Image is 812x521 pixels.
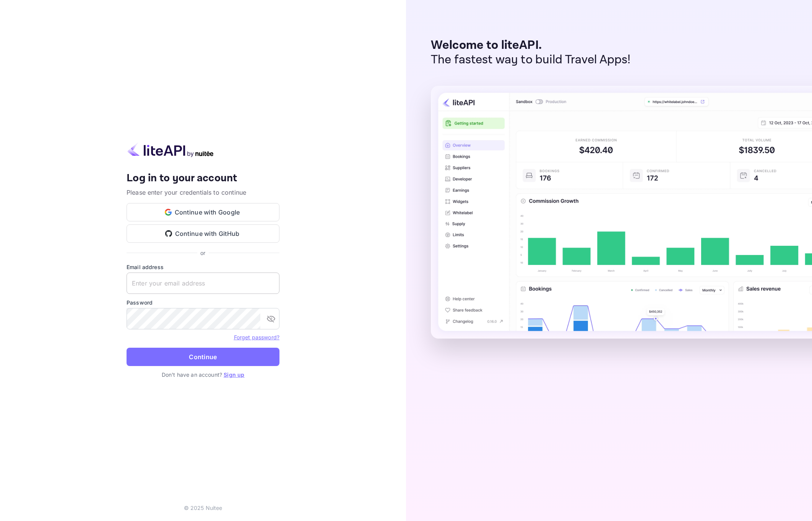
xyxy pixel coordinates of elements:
label: Email address [127,263,279,271]
p: Don't have an account? [127,371,279,379]
button: Continue [127,348,279,366]
button: toggle password visibility [263,311,279,326]
input: Enter your email address [127,273,279,294]
p: Welcome to liteAPI. [431,38,631,53]
a: Forget password? [234,334,279,340]
p: or [200,249,205,257]
p: © 2025 Nuitee [184,504,222,512]
a: Forget password? [234,333,279,341]
button: Continue with Google [127,203,279,221]
button: Continue with GitHub [127,224,279,243]
p: The fastest way to build Travel Apps! [431,53,631,67]
label: Password [127,298,279,306]
a: Sign up [224,371,244,378]
img: liteapi [127,142,214,157]
p: Please enter your credentials to continue [127,188,279,197]
h4: Log in to your account [127,172,279,185]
